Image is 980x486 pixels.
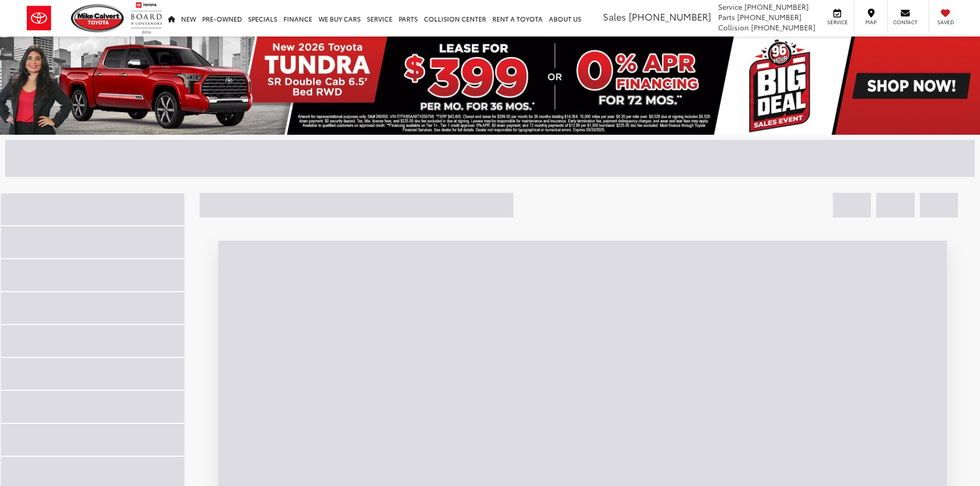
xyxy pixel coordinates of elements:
[71,4,126,32] img: Mike Calvert Toyota
[718,22,749,32] span: Collision
[893,19,917,26] span: Contact
[744,2,809,12] span: [PHONE_NUMBER]
[826,19,849,26] span: Service
[718,12,735,22] span: Parts
[934,19,957,26] span: Saved
[860,19,882,26] span: Map
[751,22,815,32] span: [PHONE_NUMBER]
[629,10,711,23] span: [PHONE_NUMBER]
[718,2,742,12] span: Service
[603,10,626,23] span: Sales
[737,12,801,22] span: [PHONE_NUMBER]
